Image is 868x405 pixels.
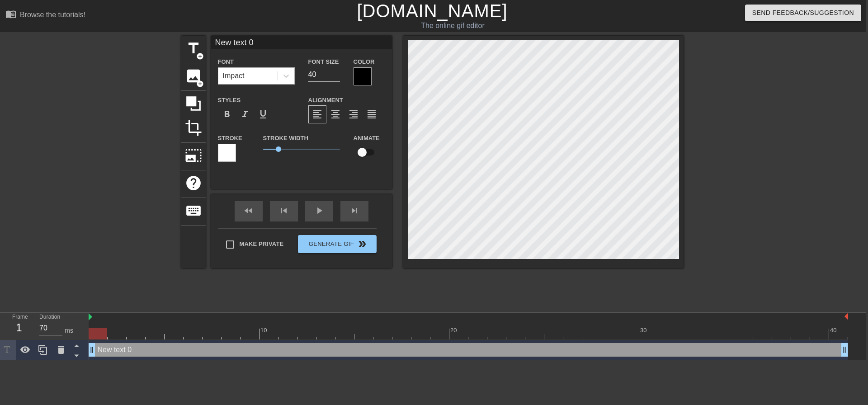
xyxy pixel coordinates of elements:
span: Generate Gif [302,239,373,250]
span: help [185,174,202,192]
span: crop [185,119,202,137]
span: skip_previous [278,205,289,216]
span: fast_rewind [243,205,254,216]
label: Stroke [218,134,242,143]
span: Send Feedback/Suggestion [752,7,854,19]
div: 10 [260,326,269,335]
label: Animate [354,134,380,143]
label: Styles [218,96,241,105]
div: 30 [640,326,648,335]
label: Font Size [308,57,339,66]
label: Font [218,57,234,66]
label: Alignment [308,96,343,105]
div: ms [65,326,73,335]
span: menu_book [5,9,16,19]
span: format_align_justify [366,109,377,120]
span: double_arrow [357,239,368,250]
div: The online gif editor [292,20,613,31]
span: image [185,67,202,85]
span: format_italic [240,109,250,120]
button: Generate Gif [298,235,376,253]
div: 1 [12,320,26,336]
label: Duration [39,315,60,320]
span: add_circle [196,80,204,88]
span: keyboard [185,202,202,219]
span: Make Private [240,240,284,249]
div: Impact [223,71,245,81]
div: Browse the tutorials! [20,11,85,19]
span: format_align_center [330,109,341,120]
span: title [185,40,202,57]
span: photo_size_select_large [185,147,202,164]
span: format_align_right [348,109,359,120]
span: play_arrow [314,205,325,216]
span: format_align_left [312,109,323,120]
span: format_underline [258,109,269,120]
a: Browse the tutorials! [5,9,85,23]
span: drag_handle [87,345,96,354]
button: Send Feedback/Suggestion [745,5,861,21]
label: Stroke Width [263,134,308,143]
img: bound-end.png [844,313,848,320]
div: 40 [830,326,838,335]
label: Color [354,57,375,66]
span: skip_next [349,205,360,216]
a: [DOMAIN_NAME] [357,1,507,21]
span: add_circle [196,52,204,60]
span: format_bold [222,109,232,120]
div: 20 [450,326,458,335]
span: drag_handle [840,345,849,354]
div: Frame [5,313,33,339]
